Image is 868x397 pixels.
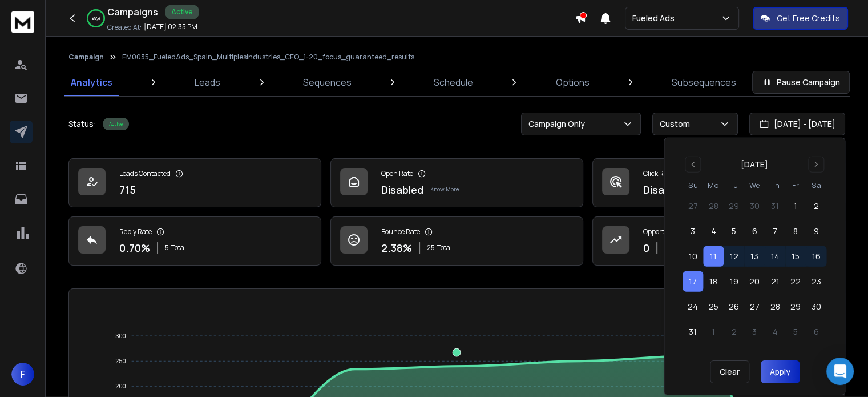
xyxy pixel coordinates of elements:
button: [DATE] - [DATE] [749,113,845,135]
p: Leads [195,75,220,89]
button: 4 [765,322,785,342]
button: 1 [785,196,806,216]
p: Get Free Credits [777,13,840,24]
a: Subsequences [665,69,743,96]
p: 715 [119,182,136,198]
button: 29 [724,196,744,216]
p: 2.38 % [381,240,412,256]
p: Bounce Rate [381,227,420,236]
th: Thursday [765,179,785,191]
button: 27 [683,196,703,216]
p: Click Rate [643,169,673,178]
th: Wednesday [744,179,765,191]
span: 25 [427,243,435,252]
button: 30 [744,196,765,216]
p: Open Rate [381,169,413,178]
button: 24 [683,296,703,317]
button: 3 [683,221,703,242]
tspan: 250 [116,358,126,364]
div: [DATE] [741,159,768,170]
button: Pause Campaign [752,71,850,94]
button: F [11,363,34,386]
button: 29 [785,296,806,317]
p: Options [556,75,590,89]
p: Disabled [381,182,423,198]
button: 11 [703,246,724,267]
p: Status: [68,118,96,130]
button: 31 [765,196,785,216]
button: Apply [761,360,800,383]
th: Monday [703,179,724,191]
button: 28 [765,296,785,317]
button: Campaign [68,53,104,62]
button: 21 [765,271,785,292]
img: logo [11,11,34,33]
button: 26 [724,296,744,317]
p: Schedule [434,75,473,89]
button: 19 [724,271,744,292]
span: 5 [165,243,169,252]
button: 3 [744,322,765,342]
p: 0 [643,240,649,256]
p: Created At: [107,23,142,32]
button: 25 [703,296,724,317]
th: Sunday [683,179,703,191]
p: Disabled [643,182,685,198]
button: Go to previous month [685,157,701,173]
p: Campaign Only [528,118,590,130]
p: EM0035_FueledAds_Spain_MultiplesIndustries_CEO_1-20_focus_guaranteed_results [122,53,414,62]
button: 6 [806,322,826,342]
button: Get Free Credits [753,7,848,30]
button: 17 [683,271,703,292]
p: Sequences [303,75,352,89]
button: 10 [683,246,703,267]
div: Active [165,5,199,19]
a: Bounce Rate2.38%25Total [330,216,583,266]
button: 31 [683,322,703,342]
button: 4 [703,221,724,242]
button: 2 [806,196,826,216]
button: 16 [806,246,826,267]
button: 28 [703,196,724,216]
button: 27 [744,296,765,317]
p: Custom [660,118,695,130]
button: 18 [703,271,724,292]
button: 20 [744,271,765,292]
a: Click RateDisabledKnow More [592,158,845,207]
span: Total [171,243,186,252]
p: Reply Rate [119,227,152,236]
button: 30 [806,296,826,317]
p: Know More [430,185,459,194]
button: 6 [744,221,765,242]
a: Leads [188,69,227,96]
th: Tuesday [724,179,744,191]
p: [DATE] 02:35 PM [144,22,197,31]
button: 2 [724,322,744,342]
button: 12 [724,246,744,267]
th: Saturday [806,179,826,191]
a: Open RateDisabledKnow More [330,158,583,207]
p: 99 % [92,15,100,22]
th: Friday [785,179,806,191]
a: Schedule [427,69,480,96]
button: 7 [765,221,785,242]
tspan: 300 [116,332,126,339]
a: Reply Rate0.70%5Total [68,216,321,266]
p: Fueled Ads [632,13,679,24]
button: 14 [765,246,785,267]
button: 15 [785,246,806,267]
button: 13 [744,246,765,267]
p: Leads Contacted [119,169,171,178]
button: 5 [724,221,744,242]
a: Sequences [296,69,358,96]
button: Go to next month [808,157,824,173]
button: 22 [785,271,806,292]
div: Open Intercom Messenger [826,358,854,385]
button: 9 [806,221,826,242]
a: Leads Contacted715 [68,158,321,207]
button: 1 [703,322,724,342]
button: Clear [710,360,749,383]
h1: Campaigns [107,5,158,19]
